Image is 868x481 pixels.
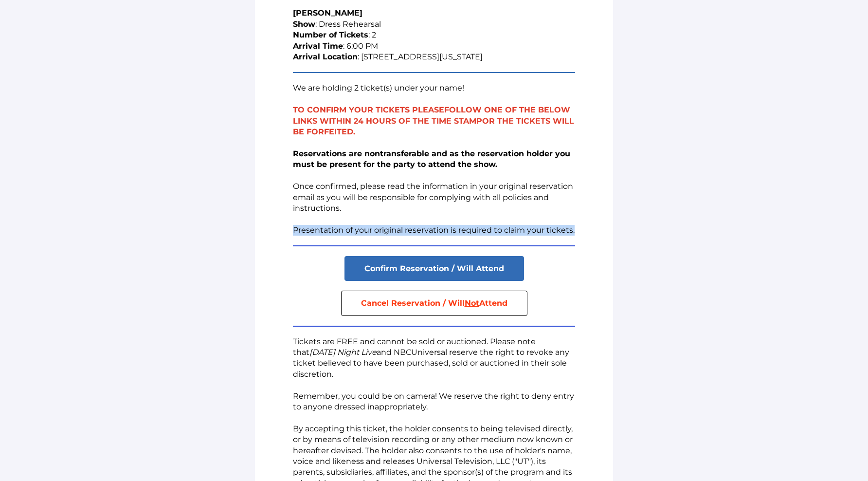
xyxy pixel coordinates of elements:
strong: Arrival Time [293,41,343,51]
strong: [PERSON_NAME] [293,8,362,18]
table: divider [293,72,575,73]
p: : Dress Rehearsal [293,19,575,30]
p: : [STREET_ADDRESS][US_STATE] [293,52,575,62]
span: Confirm Reservation / Will Attend [364,264,504,273]
span: . [353,127,355,136]
p: : 2 [293,30,575,40]
p: Once confirmed, please read the information in your original reservation email as you will be res... [293,148,575,214]
strong: Reservations are nontransferable and as the reservation holder you must be present for the party ... [293,149,570,169]
p: Tickets are FREE and cannot be sold or auctioned. Please note that and NBCUniversal reserve the r... [293,336,575,380]
strong: Number of Tickets [293,30,368,39]
a: Confirm Reservation / Will Attend [344,256,524,281]
span: Not [465,298,479,308]
strong: Show [293,19,315,29]
a: Cancel Reservation / WillNotAttend [341,291,527,315]
em: [DATE] Night Live [309,348,377,357]
table: divider [293,245,575,246]
table: divider [293,326,575,327]
span: FOLLOW ONE OF THE BELOW LINKS WITHIN 24 HOURS OF THE TIME STAMP [293,105,570,125]
span: TO CONFIRM YOUR TICKETS PLEASE OR THE TICKETS WILL BE FORFEITED [293,105,574,136]
strong: Cancel Reservation / Will Attend [361,298,507,308]
p: Remember, you could be on camera! We reserve the right to deny entry to anyone dressed inappropri... [293,391,575,413]
p: : 6:00 PM [293,41,575,52]
p: We are holding 2 ticket(s) under your name! [293,83,575,93]
p: Presentation of your original reservation is required to claim your tickets. [293,225,575,236]
strong: Arrival Location [293,52,358,61]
